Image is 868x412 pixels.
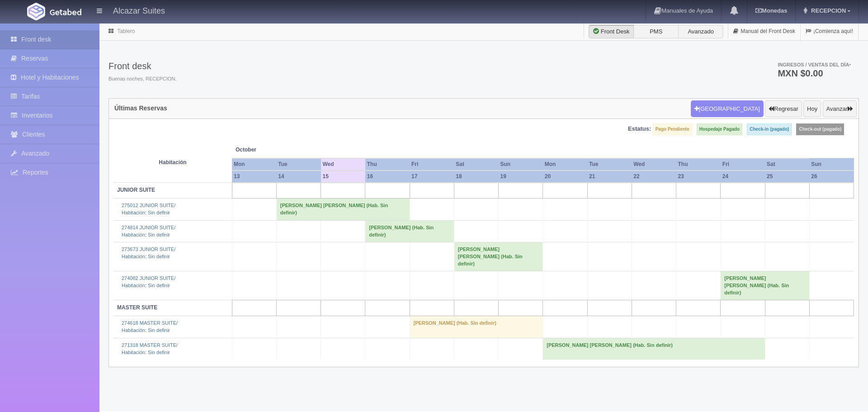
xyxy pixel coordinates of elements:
a: 271318 MASTER SUITE/Habitación: Sin definir [122,342,178,355]
th: Tue [587,158,632,170]
button: Hoy [803,100,821,118]
th: Fri [721,158,765,170]
a: 273673 JUNIOR SUITE/Habitación: Sin definir [122,246,175,259]
th: Thu [676,158,721,170]
h4: Alcazar Suites [113,5,165,16]
th: Sun [499,158,543,170]
th: 26 [809,170,854,183]
a: ¡Comienza aquí! [801,23,858,40]
b: MASTER SUITE [117,304,157,311]
span: Ingresos / Ventas del día [778,62,851,67]
a: Manual del Front Desk [728,23,800,40]
td: [PERSON_NAME] [PERSON_NAME] (Hab. Sin definir) [543,338,765,360]
th: Sun [809,158,854,170]
td: [PERSON_NAME] [PERSON_NAME] (Hab. Sin definir) [454,242,543,271]
label: Check-in (pagado) [747,123,792,135]
label: Hospedaje Pagado [697,123,742,135]
th: Thu [365,158,410,170]
label: Estatus: [628,125,651,133]
button: Avanzar [823,100,857,118]
th: 18 [454,170,498,183]
th: 22 [632,170,676,183]
span: RECEPCION [809,7,846,14]
span: October [236,146,317,154]
label: Front Desk [589,25,634,38]
th: Sat [454,158,498,170]
b: Monedas [755,7,787,14]
label: Check-out (pagado) [796,123,844,135]
h4: Últimas Reservas [114,105,167,112]
th: 24 [721,170,765,183]
th: 13 [232,170,276,183]
th: Fri [410,158,454,170]
a: 275012 JUNIOR SUITE/Habitación: Sin definir [122,203,175,215]
th: 15 [321,170,365,183]
img: Getabed [27,3,45,20]
a: 274618 MASTER SUITE/Habitación: Sin definir [122,320,178,333]
td: [PERSON_NAME] (Hab. Sin definir) [365,220,454,242]
th: 14 [276,170,321,183]
img: Getabed [50,9,81,15]
th: Mon [543,158,587,170]
label: Avanzado [678,25,723,38]
th: 17 [410,170,454,183]
b: JUNIOR SUITE [117,187,155,193]
th: 19 [499,170,543,183]
th: 16 [365,170,410,183]
a: 274814 JUNIOR SUITE/Habitación: Sin definir [122,225,175,237]
h3: Front desk [108,61,176,71]
label: PMS [633,25,679,38]
th: 25 [765,170,809,183]
strong: Habitación [159,159,186,166]
button: Regresar [765,100,802,118]
th: Tue [276,158,321,170]
th: Wed [321,158,365,170]
th: Wed [632,158,676,170]
td: [PERSON_NAME] [PERSON_NAME] (Hab. Sin definir) [276,199,410,220]
button: [GEOGRAPHIC_DATA] [691,100,764,118]
a: Tablero [117,28,135,34]
th: 23 [676,170,721,183]
th: Sat [765,158,809,170]
h3: MXN $0.00 [778,69,851,78]
td: [PERSON_NAME] (Hab. Sin definir) [410,316,543,338]
td: [PERSON_NAME] [PERSON_NAME] (Hab. Sin definir) [721,271,810,300]
label: Pago Pendiente [653,123,692,135]
th: Mon [232,158,276,170]
a: 274082 JUNIOR SUITE/Habitación: Sin definir [122,275,175,288]
th: 21 [587,170,632,183]
span: Buenas noches, RECEPCION. [108,76,176,83]
th: 20 [543,170,587,183]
